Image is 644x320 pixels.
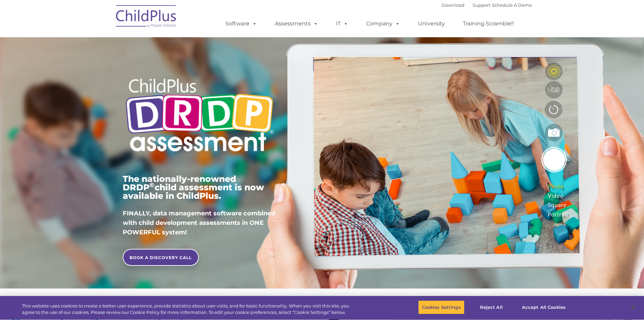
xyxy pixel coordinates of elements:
[492,2,532,8] a: Schedule A Demo
[626,300,641,315] button: Close
[359,17,407,30] a: Company
[329,17,355,30] a: IT
[123,210,275,236] span: FINALLY, data management software combined with child development assessments in ONE POWERFUL sys...
[123,69,276,163] img: Copyright - DRDP Logo Light
[518,300,569,315] button: Accept All Cookies
[22,303,354,316] div: This website uses cookies to create a better user experience, provide statistics about user visit...
[123,174,264,201] span: The nationally-renowned DRDP child assessment is now available in ChildPlus.
[411,17,452,30] a: University
[219,17,264,30] a: Software
[442,2,464,8] a: Download
[418,300,464,315] button: Cookies Settings
[473,2,491,8] a: Support
[442,2,532,8] font: |
[268,17,325,30] a: Assessments
[456,17,521,30] a: Training Scramble!!
[470,300,512,315] button: Reject All
[123,249,199,266] a: BOOK A DISCOVERY CALL
[149,181,154,189] sup: ©
[113,0,180,34] img: ChildPlus by Procare Solutions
